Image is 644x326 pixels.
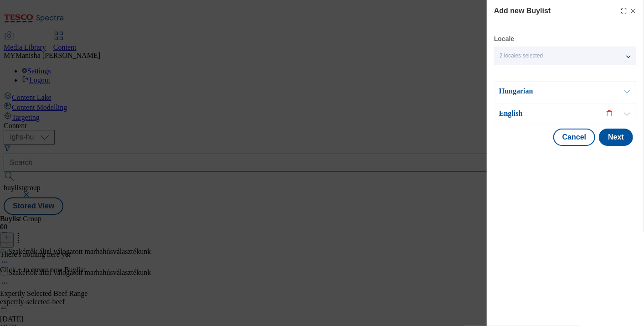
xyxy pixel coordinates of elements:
div: Modal [494,5,637,146]
button: 2 locales selected [494,47,636,65]
h4: Add new Buylist [494,5,551,16]
label: Locale [494,36,514,41]
p: English [499,109,595,118]
button: Next [599,129,633,146]
p: Hungarian [499,87,595,96]
span: 2 locales selected [500,52,543,59]
button: Cancel [553,129,595,146]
